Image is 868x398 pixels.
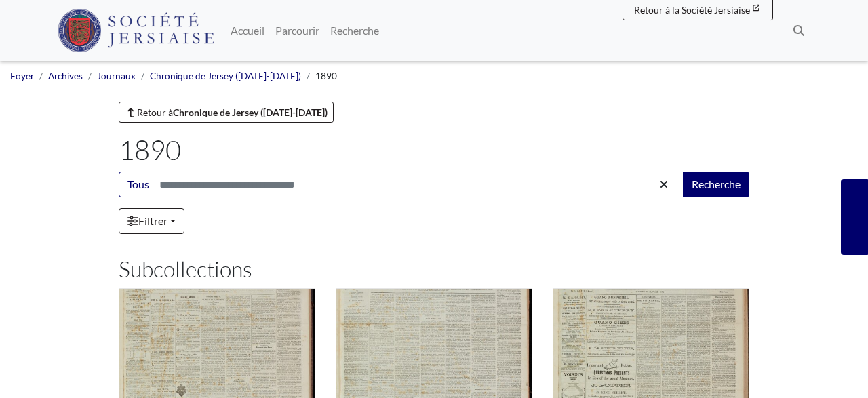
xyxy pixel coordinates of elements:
[841,179,868,255] a: Souhaitez-vous faire part de vos commentaires?
[119,208,184,234] a: Filtrer
[151,172,684,197] input: Chercher dans cette collection...
[315,71,337,81] span: 1890
[58,9,214,52] img: Société Jersiaise
[325,17,384,44] a: Recherche
[150,71,301,81] a: Chronique de Jersey ([DATE]-[DATE])
[225,17,270,44] a: Accueil
[173,106,328,118] strong: Chronique de Jersey ([DATE]-[DATE])
[10,71,34,81] a: Foyer
[119,256,749,282] h2: Subcollections
[634,4,750,16] span: Retour à la Société Jersiaise
[683,172,749,197] button: Recherche
[119,172,151,197] button: Tous
[58,5,214,56] a: Logo de la Société Jersiaise
[48,71,83,81] a: Archives
[97,71,136,81] a: Journaux
[119,134,749,166] h1: 1890
[270,17,325,44] a: Parcourir
[119,102,334,123] a: Retour àChronique de Jersey ([DATE]-[DATE])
